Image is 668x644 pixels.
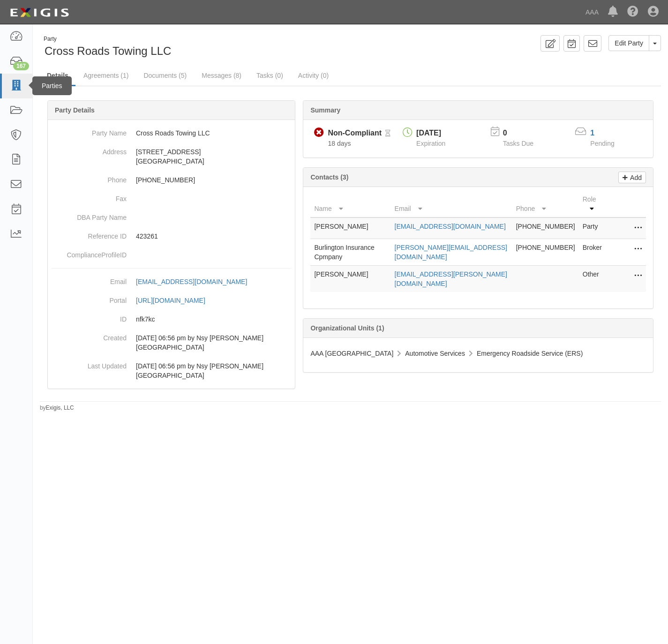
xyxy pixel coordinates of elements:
div: Party [44,35,171,43]
a: 1 [590,129,594,137]
i: Help Center - Complianz [627,7,638,18]
div: Parties [32,76,72,95]
span: Pending [590,140,614,147]
div: [EMAIL_ADDRESS][DOMAIN_NAME] [136,277,247,286]
a: [EMAIL_ADDRESS][DOMAIN_NAME] [395,223,506,230]
dd: nfk7kc [52,310,291,329]
td: Other [579,266,608,292]
p: 0 [503,128,545,139]
i: Pending Review [385,130,390,137]
div: Cross Roads Towing LLC [40,35,344,59]
span: Since 08/18/2025 [328,140,351,147]
b: Summary [310,106,340,114]
a: Edit Party [608,35,649,51]
a: [PERSON_NAME][EMAIL_ADDRESS][DOMAIN_NAME] [395,244,507,261]
a: Details [40,66,75,86]
p: 423261 [136,232,291,241]
dt: Phone [52,171,127,185]
a: Messages (8) [195,66,248,85]
th: Role [579,191,608,217]
th: Phone [512,191,579,217]
dt: Fax [52,189,127,203]
th: Name [310,191,390,217]
dt: Created [52,329,127,343]
dt: Party Name [52,124,127,138]
td: Burlington Insurance Cpmpany [310,239,390,266]
th: Email [391,191,512,217]
dd: [PHONE_NUMBER] [52,171,291,189]
a: Tasks (0) [249,66,290,85]
a: Exigis, LLC [46,404,74,411]
dt: DBA Party Name [52,208,127,222]
td: [PHONE_NUMBER] [512,217,579,239]
dd: Cross Roads Towing LLC [52,124,291,142]
a: [EMAIL_ADDRESS][DOMAIN_NAME] [136,278,257,285]
dt: Portal [52,291,127,305]
dd: 06/10/2025 06:56 pm by Nsy Archibong-Usoro [52,357,291,385]
p: Add [628,172,642,183]
td: [PERSON_NAME] [310,266,390,292]
div: 167 [13,62,29,70]
a: Activity (0) [291,66,336,85]
dd: 06/10/2025 06:56 pm by Nsy Archibong-Usoro [52,329,291,357]
div: Non-Compliant [328,128,382,139]
a: Add [618,172,646,183]
dt: Address [52,142,127,157]
dt: Reference ID [52,227,127,241]
dt: ComplianceProfileID [52,246,127,260]
a: [EMAIL_ADDRESS][PERSON_NAME][DOMAIN_NAME] [395,270,507,287]
small: by [40,404,74,412]
span: Automotive Services [405,350,465,357]
span: Expiration [416,140,445,147]
dt: Email [52,272,127,286]
span: Tasks Due [503,140,533,147]
td: Broker [579,239,608,266]
b: Organizational Units (1) [310,324,384,332]
span: Emergency Roadside Service (ERS) [477,350,583,357]
img: logo-5460c22ac91f19d4615b14bd174203de0afe785f0fc80cf4dbbc73dc1793850b.png [7,4,72,21]
a: Documents (5) [136,66,194,85]
div: [DATE] [416,128,445,139]
span: Cross Roads Towing LLC [45,45,171,57]
td: Party [579,217,608,239]
dt: Last Updated [52,357,127,371]
a: [URL][DOMAIN_NAME] [136,297,216,304]
td: [PERSON_NAME] [310,217,390,239]
a: Agreements (1) [76,66,135,85]
td: [PHONE_NUMBER] [512,239,579,266]
span: AAA [GEOGRAPHIC_DATA] [310,350,393,357]
a: AAA [581,3,603,22]
dd: [STREET_ADDRESS] [GEOGRAPHIC_DATA] [52,142,291,171]
b: Party Details [55,106,95,114]
i: Non-Compliant [314,128,324,138]
b: Contacts (3) [310,173,348,181]
dt: ID [52,310,127,324]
